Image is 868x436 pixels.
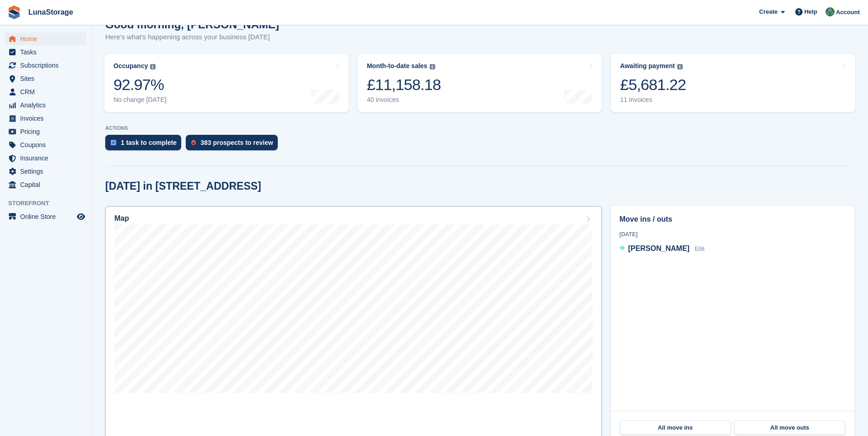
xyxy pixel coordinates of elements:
[75,211,86,222] a: Preview store
[5,32,86,45] a: menu
[5,112,86,125] a: menu
[620,96,686,104] div: 11 invoices
[20,125,75,138] span: Pricing
[5,99,86,112] a: menu
[104,54,349,112] a: Occupancy 92.97% No change [DATE]
[430,64,435,69] img: icon-info-grey-7440780725fd019a000dd9b08b2336e03edf1995a4989e88bcd33f0948082b44.svg
[695,246,704,252] span: E06
[620,75,686,94] div: £5,681.22
[611,54,855,112] a: Awaiting payment £5,681.22 11 invoices
[7,5,21,19] img: stora-icon-8386f47178a22dfd0bd8f6a31ec36ba5ce8667c1dd55bd0f319d3a0aa187defe.svg
[105,32,279,43] p: Here's what's happening across your business [DATE]
[20,138,75,151] span: Coupons
[20,59,75,72] span: Subscriptions
[5,178,86,191] a: menu
[804,7,817,16] span: Help
[677,64,683,69] img: icon-info-grey-7440780725fd019a000dd9b08b2336e03edf1995a4989e88bcd33f0948082b44.svg
[200,139,273,146] div: 383 prospects to review
[5,85,86,98] a: menu
[825,7,835,16] img: Cathal Vaughan
[105,180,261,192] h2: [DATE] in [STREET_ADDRESS]
[5,46,86,58] a: menu
[20,85,75,98] span: CRM
[367,75,441,94] div: £11,158.18
[367,62,427,70] div: Month-to-date sales
[114,214,129,223] h2: Map
[20,152,75,165] span: Insurance
[150,64,156,69] img: icon-info-grey-7440780725fd019a000dd9b08b2336e03edf1995a4989e88bcd33f0948082b44.svg
[20,32,75,45] span: Home
[5,165,86,178] a: menu
[20,210,75,223] span: Online Store
[5,72,86,85] a: menu
[5,138,86,151] a: menu
[20,46,75,58] span: Tasks
[113,96,167,104] div: No change [DATE]
[759,7,777,16] span: Create
[20,165,75,178] span: Settings
[8,199,91,208] span: Storefront
[5,210,86,223] a: menu
[105,135,186,155] a: 1 task to complete
[186,135,282,155] a: 383 prospects to review
[620,62,675,70] div: Awaiting payment
[113,75,167,94] div: 92.97%
[105,125,854,131] p: ACTIONS
[191,140,196,145] img: prospect-51fa495bee0391a8d652442698ab0144808aea92771e9ea1ae160a38d050c398.svg
[111,140,116,145] img: task-75834270c22a3079a89374b754ae025e5fb1db73e45f91037f5363f120a921f8.svg
[620,243,705,255] a: [PERSON_NAME] E06
[20,112,75,125] span: Invoices
[620,420,731,435] a: All move ins
[628,245,690,252] span: [PERSON_NAME]
[358,54,602,112] a: Month-to-date sales £11,158.18 40 invoices
[20,99,75,112] span: Analytics
[5,59,86,72] a: menu
[367,96,441,104] div: 40 invoices
[836,8,860,17] span: Account
[5,152,86,165] a: menu
[620,214,846,225] h2: Move ins / outs
[121,139,177,146] div: 1 task to complete
[113,62,148,70] div: Occupancy
[734,420,845,435] a: All move outs
[20,72,75,85] span: Sites
[5,125,86,138] a: menu
[20,178,75,191] span: Capital
[620,230,846,239] div: [DATE]
[25,5,77,20] a: LunaStorage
